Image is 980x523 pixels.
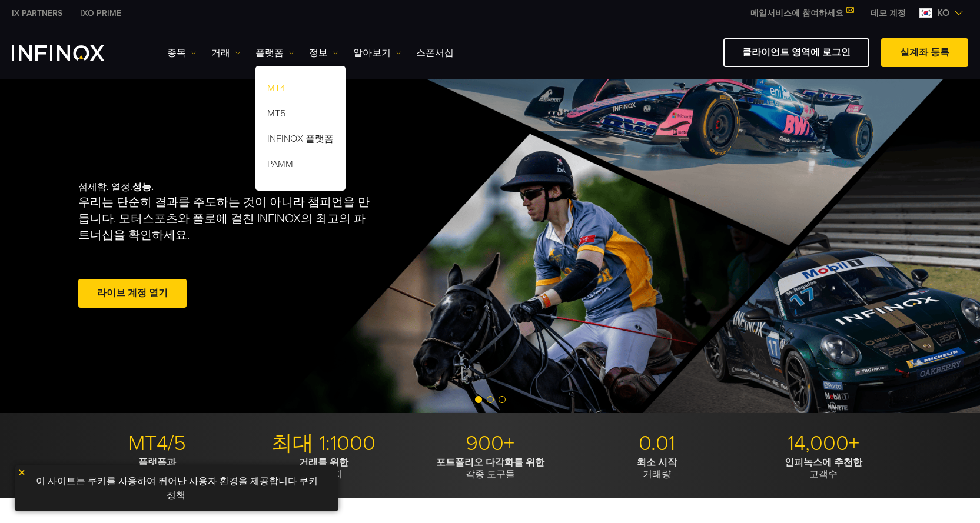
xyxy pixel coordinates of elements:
[411,457,569,480] p: 각종 도구들
[255,103,346,128] a: MT5
[723,38,869,67] a: 클라이언트 영역에 로그인
[138,457,176,468] strong: 플랫폼과
[436,457,544,468] strong: 포트폴리오 다각화를 위한
[3,7,71,19] a: INFINOX
[578,431,736,457] p: 0.01
[12,45,132,61] a: INFINOX Logo
[745,431,902,457] p: 14,000+
[745,457,902,480] p: 고객수
[132,181,154,193] strong: 성능.
[245,457,403,480] p: 레버리지
[78,279,187,308] a: 라이브 계정 열기
[21,471,333,505] p: 이 사이트는 쿠키를 사용하여 뛰어난 사용자 환경을 제공합니다. .
[78,194,375,244] p: 우리는 단순히 결과를 주도하는 것이 아니라 챔피언을 만듭니다. 모터스포츠와 폴로에 걸친 INFINOX의 최고의 파트너십을 확인하세요.
[71,7,130,19] a: INFINOX
[78,457,236,480] p: 최신 거래 도구
[411,431,569,457] p: 900+
[499,396,506,403] span: Go to slide 3
[881,38,968,67] a: 실계좌 등록
[309,46,338,60] a: 정보
[932,6,954,20] span: ko
[167,46,197,60] a: 종목
[255,78,346,103] a: MT4
[78,431,236,457] p: MT4/5
[416,46,454,60] a: 스폰서십
[487,396,494,403] span: Go to slide 2
[245,431,403,457] p: 최대 1:1000
[78,162,449,329] div: 섬세함. 열정.
[785,457,862,468] strong: 인피녹스에 추천한
[255,154,346,179] a: PAMM
[255,128,346,154] a: INFINOX 플랫폼
[637,457,677,468] strong: 최소 시작
[211,46,241,60] a: 거래
[299,457,348,468] strong: 거래를 위한
[255,46,294,60] a: 플랫폼
[742,8,862,18] a: 메일서비스에 참여하세요
[353,46,401,60] a: 알아보기
[475,396,482,403] span: Go to slide 1
[578,457,736,480] p: 거래량
[862,7,915,19] a: INFINOX MENU
[18,468,26,477] img: yellow close icon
